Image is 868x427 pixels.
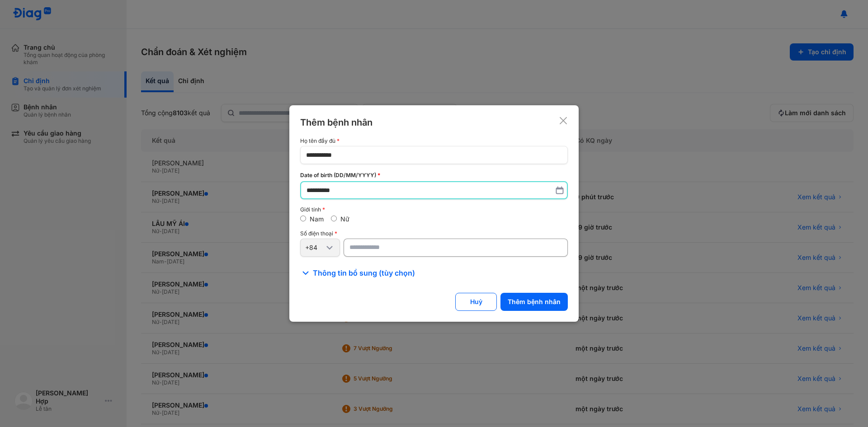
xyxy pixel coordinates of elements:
[300,171,568,179] div: Date of birth (DD/MM/YYYY)
[300,116,373,129] div: Thêm bệnh nhân
[310,215,324,223] label: Nam
[300,138,568,144] div: Họ tên đầy đủ
[340,215,349,223] label: Nữ
[300,206,568,213] div: Giới tính
[455,293,497,311] button: Huỷ
[305,244,324,252] div: +84
[500,293,568,311] button: Thêm bệnh nhân
[313,267,415,278] span: Thông tin bổ sung (tùy chọn)
[300,230,568,237] div: Số điện thoại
